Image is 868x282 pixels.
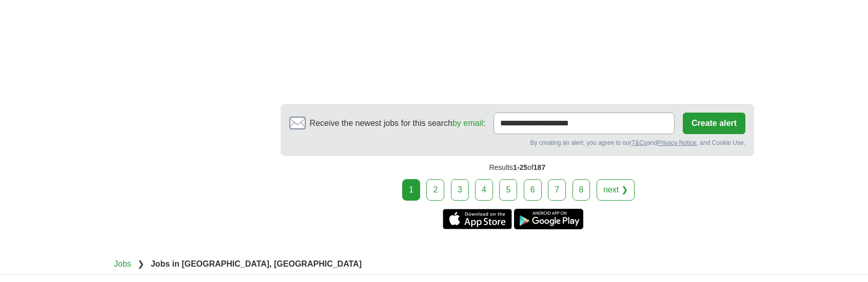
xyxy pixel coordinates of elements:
a: 8 [573,179,590,201]
strong: Jobs in [GEOGRAPHIC_DATA], [GEOGRAPHIC_DATA] [151,259,362,268]
div: By creating an alert, you agree to our and , and Cookie Use. [289,138,745,147]
a: 2 [426,179,444,201]
a: Get the iPhone app [443,209,512,229]
a: Jobs [114,259,131,268]
a: 5 [499,179,517,201]
span: 187 [534,163,545,171]
a: Get the Android app [514,209,583,229]
a: 4 [475,179,493,201]
span: ❯ [137,259,144,268]
div: Results of [281,156,754,179]
span: 1-25 [513,163,527,171]
div: 1 [402,179,420,201]
a: T&Cs [632,139,647,146]
a: next ❯ [597,179,635,201]
a: 7 [548,179,566,201]
a: Privacy Notice [657,139,697,146]
span: Receive the newest jobs for this search : [310,117,485,129]
a: by email [452,119,483,127]
a: 6 [524,179,542,201]
button: Create alert [683,113,745,134]
a: 3 [451,179,469,201]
